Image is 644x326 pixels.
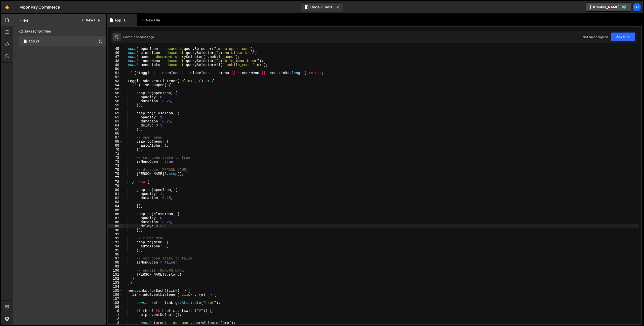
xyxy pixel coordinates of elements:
[611,32,635,41] button: Save
[108,289,123,293] div: 105
[108,305,123,309] div: 109
[108,51,123,55] div: 46
[108,180,123,184] div: 78
[108,260,123,265] div: 98
[108,200,123,204] div: 83
[108,140,123,144] div: 68
[108,127,123,132] div: 65
[108,156,123,160] div: 72
[108,95,123,99] div: 57
[108,132,123,136] div: 66
[108,188,123,192] div: 80
[108,321,123,325] div: 113
[108,208,123,212] div: 85
[108,63,123,67] div: 49
[108,313,123,317] div: 111
[301,3,343,12] button: Code + Tools
[108,196,123,200] div: 82
[24,40,27,44] span: 1
[108,256,123,260] div: 97
[108,273,123,277] div: 101
[19,17,28,23] h2: Files
[108,103,123,107] div: 59
[108,204,123,208] div: 84
[108,244,123,248] div: 94
[13,26,106,36] div: Javascript files
[108,71,123,75] div: 51
[28,39,39,44] div: app.js
[108,220,123,224] div: 88
[108,55,123,59] div: 47
[108,297,123,301] div: 107
[19,36,106,46] div: 17336/48143.js
[108,148,123,152] div: 70
[108,91,123,95] div: 56
[586,3,631,12] a: [DOMAIN_NAME]
[108,232,123,236] div: 91
[108,309,123,313] div: 110
[108,236,123,240] div: 92
[632,3,641,12] a: Ot
[108,277,123,281] div: 102
[108,160,123,164] div: 73
[108,269,123,273] div: 100
[108,248,123,252] div: 95
[108,67,123,71] div: 50
[108,75,123,79] div: 52
[108,107,123,111] div: 60
[108,123,123,127] div: 64
[108,265,123,269] div: 99
[108,172,123,176] div: 76
[108,164,123,168] div: 74
[108,115,123,119] div: 62
[81,18,100,22] button: New File
[115,18,126,23] div: app.js
[108,176,123,180] div: 77
[108,59,123,63] div: 48
[108,281,123,285] div: 103
[108,144,123,148] div: 69
[108,111,123,115] div: 61
[108,240,123,244] div: 93
[108,99,123,103] div: 58
[123,35,154,39] div: Saved
[108,212,123,216] div: 86
[108,83,123,87] div: 54
[108,136,123,140] div: 67
[108,192,123,196] div: 81
[108,216,123,220] div: 87
[108,184,123,188] div: 79
[108,293,123,297] div: 106
[1,1,13,13] a: 🤙
[108,285,123,289] div: 104
[108,152,123,156] div: 71
[108,252,123,256] div: 96
[108,301,123,305] div: 108
[108,47,123,51] div: 45
[108,79,123,83] div: 53
[583,35,608,39] div: Not saved to prod
[108,87,123,91] div: 55
[132,35,154,39] div: 13 seconds ago
[141,18,162,23] div: New File
[108,317,123,321] div: 112
[108,228,123,232] div: 90
[19,4,60,10] div: MoonPay Commerce
[108,224,123,228] div: 89
[108,119,123,123] div: 63
[108,168,123,172] div: 75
